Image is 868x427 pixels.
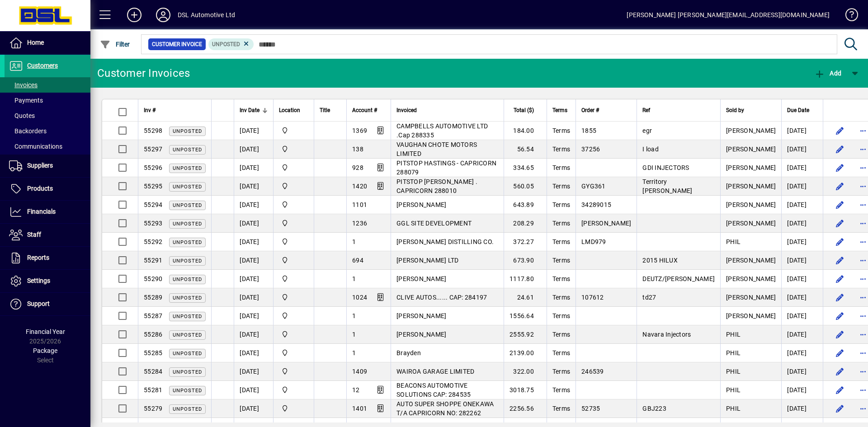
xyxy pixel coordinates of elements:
[173,332,202,338] span: Unposted
[173,351,202,357] span: Unposted
[832,290,847,305] button: Edit
[5,247,90,269] a: Reports
[504,381,547,399] td: 3018.75
[352,275,356,282] span: 1
[144,105,156,115] span: Inv #
[5,108,90,123] a: Quotes
[5,293,90,315] a: Support
[100,41,130,48] span: Filter
[212,41,240,47] span: Unposted
[240,105,259,115] span: Inv Date
[352,368,367,375] span: 1409
[279,366,308,376] span: Central
[144,201,162,208] span: 55294
[279,274,308,284] span: Central
[787,105,817,115] div: Due Date
[27,208,56,215] span: Financials
[27,231,41,238] span: Staff
[352,386,360,394] span: 12
[504,196,547,214] td: 643.89
[240,105,268,115] div: Inv Date
[396,201,446,208] span: [PERSON_NAME]
[144,238,162,245] span: 55292
[234,214,273,233] td: [DATE]
[279,163,308,173] span: Central
[144,127,162,134] span: 55298
[144,331,162,338] span: 55286
[144,312,162,319] span: 55287
[152,40,202,49] span: Customer Invoice
[552,220,570,227] span: Terms
[144,257,162,264] span: 55291
[144,368,162,375] span: 55284
[552,275,570,282] span: Terms
[642,127,652,134] span: egr
[27,185,53,192] span: Products
[552,405,570,412] span: Terms
[396,294,487,301] span: CLIVE AUTOS...... CAP: 284197
[178,8,235,22] div: DSL Automotive Ltd
[832,216,847,230] button: Edit
[781,214,823,233] td: [DATE]
[781,288,823,307] td: [DATE]
[5,77,90,93] a: Invoices
[552,145,570,153] span: Terms
[396,160,496,176] span: PITSTOP HASTINGS - CAPRICORN 288079
[396,238,494,245] span: [PERSON_NAME] DISTILLING CO.
[234,122,273,140] td: [DATE]
[581,220,631,227] span: [PERSON_NAME]
[781,251,823,270] td: [DATE]
[726,145,776,153] span: [PERSON_NAME]
[279,311,308,321] span: Central
[726,312,776,319] span: [PERSON_NAME]
[552,331,570,338] span: Terms
[279,200,308,210] span: Central
[279,404,308,413] span: Central
[234,177,273,196] td: [DATE]
[781,399,823,418] td: [DATE]
[144,105,206,115] div: Inv #
[509,105,542,115] div: Total ($)
[552,183,570,190] span: Terms
[832,327,847,342] button: Edit
[552,349,570,357] span: Terms
[234,362,273,381] td: [DATE]
[504,399,547,418] td: 2256.56
[642,105,650,115] span: Ref
[781,325,823,344] td: [DATE]
[234,381,273,399] td: [DATE]
[832,235,847,249] button: Edit
[5,32,90,54] a: Home
[552,105,567,115] span: Terms
[832,346,847,360] button: Edit
[642,294,656,301] span: td27
[173,388,202,394] span: Unposted
[396,275,446,282] span: [PERSON_NAME]
[9,143,62,150] span: Communications
[812,65,844,81] button: Add
[173,202,202,208] span: Unposted
[552,127,570,134] span: Terms
[97,66,190,80] div: Customer Invoices
[504,344,547,362] td: 2139.00
[581,105,599,115] span: Order #
[98,36,132,52] button: Filter
[173,239,202,245] span: Unposted
[552,257,570,264] span: Terms
[173,295,202,301] span: Unposted
[581,294,604,301] span: 107612
[279,237,308,247] span: Central
[504,214,547,233] td: 208.29
[396,368,474,375] span: WAIROA GARAGE LIMITED
[642,164,689,171] span: GDI INJECTORS
[642,331,691,338] span: Navara Injectors
[581,405,600,412] span: 52735
[832,309,847,323] button: Edit
[352,105,377,115] span: Account #
[726,201,776,208] span: [PERSON_NAME]
[5,155,90,177] a: Suppliers
[234,325,273,344] td: [DATE]
[396,349,421,357] span: Brayden
[504,325,547,344] td: 2555.92
[352,220,367,227] span: 1236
